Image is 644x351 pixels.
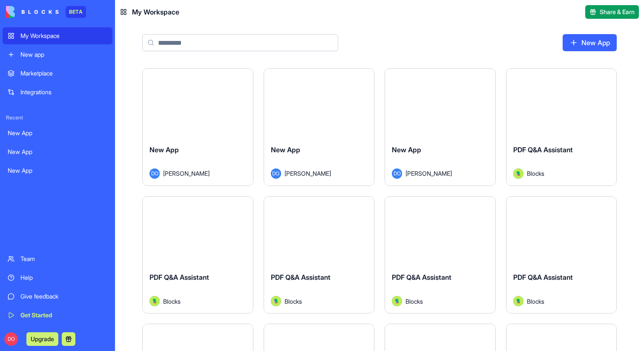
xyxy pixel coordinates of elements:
span: PDF Q&A Assistant [271,273,331,281]
a: New App [3,125,112,142]
span: PDF Q&A Assistant [513,145,573,154]
a: My Workspace [3,27,112,44]
img: Avatar [392,296,402,306]
a: PDF Q&A AssistantAvatarBlocks [385,196,496,314]
span: My Workspace [132,7,179,17]
a: PDF Q&A AssistantAvatarBlocks [264,196,375,314]
a: PDF Q&A AssistantAvatarBlocks [506,68,617,186]
span: Recent [3,114,112,121]
div: Give feedback [20,292,107,301]
div: Team [20,255,107,263]
span: New App [392,145,421,154]
div: New App [8,166,107,175]
img: logo [6,6,59,18]
img: Avatar [513,296,523,306]
span: PDF Q&A Assistant [149,273,209,281]
span: Blocks [163,297,181,306]
span: DO [392,168,402,179]
div: Help [20,273,107,282]
button: Upgrade [26,332,58,346]
span: [PERSON_NAME] [405,169,452,178]
a: Integrations [3,84,112,101]
span: Blocks [527,297,544,306]
a: BETA [6,6,86,18]
a: Help [3,269,112,286]
a: Team [3,250,112,267]
a: PDF Q&A AssistantAvatarBlocks [142,196,253,314]
a: Marketplace [3,65,112,82]
span: Blocks [405,297,423,306]
img: Avatar [271,296,281,306]
button: Share & Earn [585,5,639,19]
a: New app [3,46,112,63]
a: PDF Q&A AssistantAvatarBlocks [506,196,617,314]
div: New App [8,148,107,156]
span: DO [271,168,281,179]
a: New App [3,162,112,179]
div: My Workspace [20,32,107,40]
span: New App [149,145,179,154]
div: Integrations [20,88,107,96]
div: Get Started [20,311,107,319]
div: BETA [66,6,86,18]
div: New app [20,50,107,59]
span: DO [149,168,160,179]
a: New App [3,143,112,160]
span: PDF Q&A Assistant [392,273,451,281]
a: New AppDO[PERSON_NAME] [264,68,375,186]
a: New App [563,34,617,51]
div: Marketplace [20,69,107,78]
a: New AppDO[PERSON_NAME] [142,68,253,186]
span: Blocks [285,297,302,306]
span: DO [4,332,18,346]
img: Avatar [149,296,160,306]
span: Share & Earn [600,8,635,16]
a: Give feedback [3,288,112,305]
a: New AppDO[PERSON_NAME] [385,68,496,186]
span: Blocks [527,169,544,178]
a: Get Started [3,307,112,324]
span: [PERSON_NAME] [285,169,331,178]
img: Avatar [513,168,523,179]
div: New App [8,129,107,137]
a: Upgrade [26,334,58,343]
span: New App [271,145,300,154]
span: [PERSON_NAME] [163,169,210,178]
span: PDF Q&A Assistant [513,273,573,281]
